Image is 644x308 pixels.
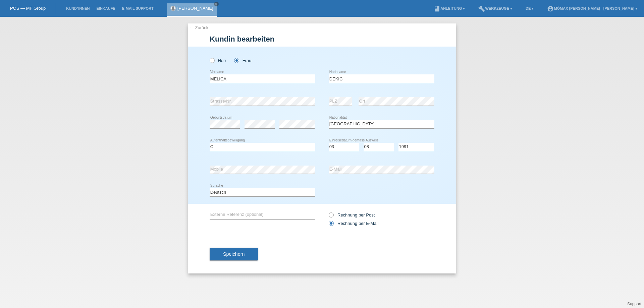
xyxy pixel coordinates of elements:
[210,58,214,62] input: Herr
[522,6,537,10] a: DE ▾
[627,302,641,306] a: Support
[210,248,258,260] button: Speichern
[210,35,434,43] h1: Kundin bearbeiten
[93,6,118,10] a: Einkäufe
[234,58,251,63] label: Frau
[190,25,208,30] a: ← Zurück
[478,5,485,12] i: build
[434,5,440,12] i: book
[430,6,468,10] a: bookAnleitung ▾
[10,6,46,11] a: POS — MF Group
[215,2,218,6] i: close
[475,6,516,10] a: buildWerkzeuge ▾
[329,221,378,226] label: Rechnung per E-Mail
[234,58,238,62] input: Frau
[214,2,219,6] a: close
[547,5,554,12] i: account_circle
[329,221,333,229] input: Rechnung per E-Mail
[63,6,93,10] a: Kund*innen
[223,251,245,257] span: Speichern
[210,58,226,63] label: Herr
[544,6,641,10] a: account_circleMömax [PERSON_NAME] - [PERSON_NAME] ▾
[177,6,213,11] a: [PERSON_NAME]
[119,6,157,10] a: E-Mail Support
[329,212,375,218] label: Rechnung per Post
[329,212,333,221] input: Rechnung per Post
